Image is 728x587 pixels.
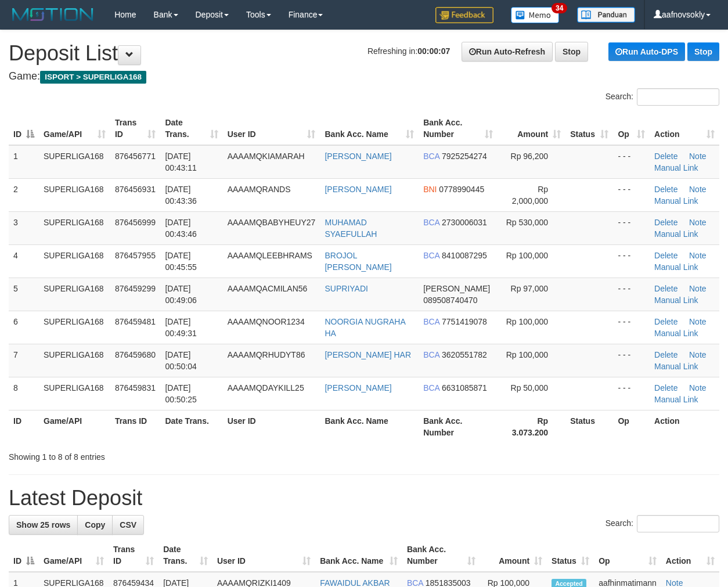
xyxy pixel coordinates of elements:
[511,284,549,293] span: Rp 97,000
[512,185,548,206] span: Rp 2,000,000
[654,296,698,305] a: Manual Link
[223,112,320,145] th: User ID: activate to sort column ascending
[9,244,39,278] td: 4
[650,410,719,443] th: Action
[435,7,493,23] img: Feedback.jpg
[228,185,291,194] span: AAAAMQRANDS
[650,112,719,145] th: Action: activate to sort column ascending
[442,218,487,227] span: Copy 2730006031 to clipboard
[613,211,650,244] td: - - -
[9,211,39,244] td: 3
[110,112,160,145] th: Trans ID: activate to sort column ascending
[9,377,39,410] td: 8
[423,152,439,161] span: BCA
[115,185,156,194] span: 876456931
[325,185,391,194] a: [PERSON_NAME]
[613,145,650,179] td: - - -
[606,515,719,532] label: Search:
[39,178,110,211] td: SUPERLIGA168
[228,350,305,359] span: AAAAMQRHUDYT86
[637,515,719,532] input: Search:
[654,350,677,359] a: Delete
[439,185,484,194] span: Copy 0778990445 to clipboard
[39,112,110,145] th: Game/API: activate to sort column ascending
[110,410,160,443] th: Trans ID
[654,329,698,338] a: Manual Link
[367,46,450,56] span: Refreshing in:
[547,539,594,572] th: Status: activate to sort column ascending
[16,520,70,530] span: Show 25 rows
[654,395,698,404] a: Manual Link
[423,350,439,359] span: BCA
[109,539,158,572] th: Trans ID: activate to sort column ascending
[160,112,222,145] th: Date Trans.: activate to sort column ascending
[9,6,97,23] img: MOTION_logo.png
[39,539,109,572] th: Game/API: activate to sort column ascending
[228,218,316,227] span: AAAAMQBABYHEUY27
[613,410,650,443] th: Op
[687,42,719,61] a: Stop
[498,112,565,145] th: Amount: activate to sort column ascending
[77,515,113,535] a: Copy
[577,7,635,23] img: panduan.png
[423,218,439,227] span: BCA
[608,42,685,61] a: Run Auto-DPS
[613,112,650,145] th: Op: activate to sort column ascending
[115,152,156,161] span: 876456771
[320,112,419,145] th: Bank Acc. Name: activate to sort column ascending
[9,71,719,82] h4: Game:
[9,145,39,179] td: 1
[39,244,110,278] td: SUPERLIGA168
[506,218,548,227] span: Rp 530,000
[115,284,156,293] span: 876459299
[565,410,613,443] th: Status
[689,350,707,359] a: Note
[654,218,677,227] a: Delete
[613,278,650,311] td: - - -
[565,112,613,145] th: Status: activate to sort column ascending
[442,350,487,359] span: Copy 3620551782 to clipboard
[419,112,498,145] th: Bank Acc. Number: activate to sort column ascending
[606,88,719,106] label: Search:
[115,251,156,260] span: 876457955
[613,178,650,211] td: - - -
[637,88,719,106] input: Search:
[442,152,487,161] span: Copy 7925254274 to clipboard
[506,251,548,260] span: Rp 100,000
[613,344,650,377] td: - - -
[165,284,197,305] span: [DATE] 00:49:06
[423,317,439,326] span: BCA
[40,71,146,84] span: ISPORT > SUPERLIGA168
[442,251,487,260] span: Copy 8410087295 to clipboard
[165,251,197,272] span: [DATE] 00:45:55
[120,520,136,530] span: CSV
[39,145,110,179] td: SUPERLIGA168
[115,218,156,227] span: 876456999
[39,278,110,311] td: SUPERLIGA168
[506,317,548,326] span: Rp 100,000
[498,410,565,443] th: Rp 3.073.200
[654,185,677,194] a: Delete
[115,350,156,359] span: 876459680
[552,3,567,13] span: 34
[654,362,698,371] a: Manual Link
[423,251,439,260] span: BCA
[160,410,222,443] th: Date Trans.
[689,218,707,227] a: Note
[506,350,548,359] span: Rp 100,000
[442,383,487,392] span: Copy 6631085871 to clipboard
[613,244,650,278] td: - - -
[9,344,39,377] td: 7
[228,152,305,161] span: AAAAMQKIAMARAH
[325,251,391,272] a: BROJOL [PERSON_NAME]
[423,383,439,392] span: BCA
[654,383,677,392] a: Delete
[442,317,487,326] span: Copy 7751419078 to clipboard
[511,383,549,392] span: Rp 50,000
[325,350,411,359] a: [PERSON_NAME] HAR
[689,284,707,293] a: Note
[423,284,490,293] span: [PERSON_NAME]
[228,284,308,293] span: AAAAMQACMILAN56
[325,152,391,161] a: [PERSON_NAME]
[320,410,419,443] th: Bank Acc. Name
